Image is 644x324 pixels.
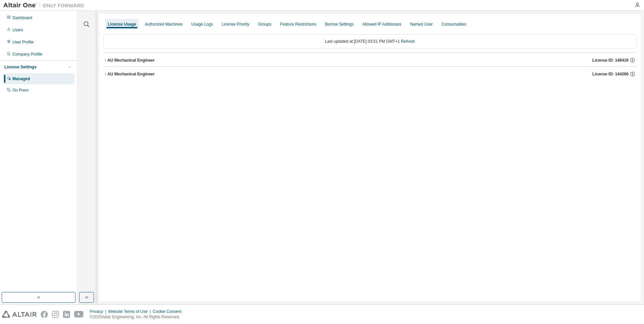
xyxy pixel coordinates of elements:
div: Dashboard [12,15,32,21]
button: AU Mechanical EngineerLicense ID: 148419 [103,53,637,68]
img: Altair One [3,2,88,9]
div: Managed [12,76,30,82]
img: altair_logo.svg [2,311,37,318]
button: AU Mechanical EngineerLicense ID: 144260 [103,67,637,82]
div: AU Mechanical Engineer [107,71,155,77]
div: AU Mechanical Engineer [107,58,155,63]
span: License ID: 148419 [592,58,629,63]
img: youtube.svg [74,311,84,318]
div: Allowed IP Addresses [362,22,401,27]
div: Last updated at: [DATE] 03:51 PM GMT+1 [103,34,637,48]
img: facebook.svg [41,311,48,318]
div: License Settings [4,64,36,70]
div: License Usage [108,22,136,27]
div: Company Profile [12,52,42,57]
div: Users [12,27,23,33]
div: License Priority [222,22,249,27]
div: Consumables [442,22,466,27]
div: Usage Logs [191,22,213,27]
div: Privacy [90,309,108,314]
div: On Prem [12,88,29,93]
div: Website Terms of Use [108,309,153,314]
div: Groups [258,22,271,27]
p: © 2025 Altair Engineering, Inc. All Rights Reserved. [90,314,186,320]
div: Named User [410,22,432,27]
div: User Profile [12,39,34,45]
div: Feature Restrictions [280,22,316,27]
div: Authorized Machines [145,22,183,27]
div: Borrow Settings [325,22,354,27]
span: License ID: 144260 [592,71,629,77]
a: Refresh [401,39,415,44]
img: linkedin.svg [63,311,70,318]
img: instagram.svg [52,311,59,318]
div: Cookie Consent [153,309,185,314]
